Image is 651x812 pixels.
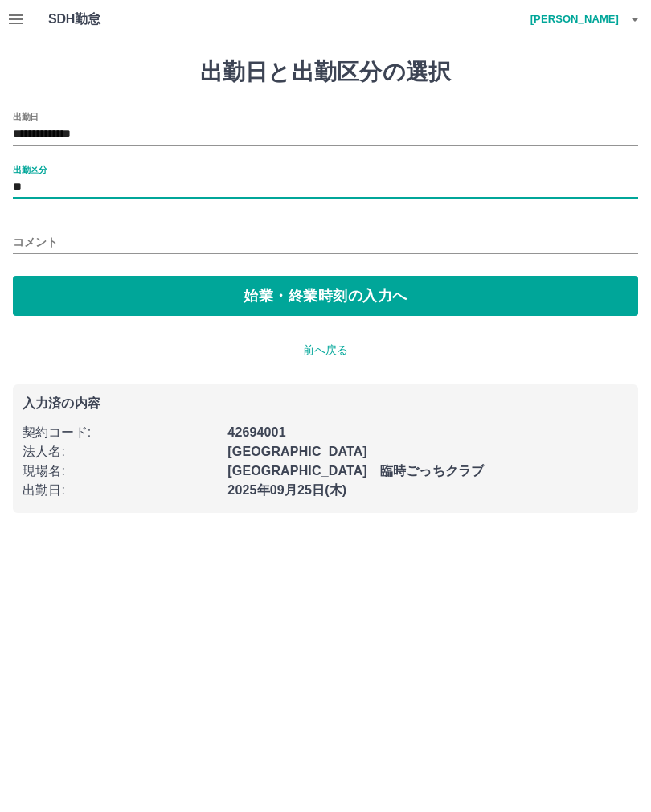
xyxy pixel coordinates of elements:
[227,483,346,497] b: 2025年09月25日(木)
[227,445,367,458] b: [GEOGRAPHIC_DATA]
[13,110,39,122] label: 出勤日
[13,342,638,359] p: 前へ戻る
[13,163,47,175] label: 出勤区分
[23,423,218,442] p: 契約コード :
[23,442,218,461] p: 法人名 :
[13,276,638,316] button: 始業・終業時刻の入力へ
[23,481,218,500] p: 出勤日 :
[23,461,218,481] p: 現場名 :
[227,425,285,439] b: 42694001
[13,59,638,86] h1: 出勤日と出勤区分の選択
[23,397,628,410] p: 入力済の内容
[227,464,484,478] b: [GEOGRAPHIC_DATA] 臨時ごっちクラブ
